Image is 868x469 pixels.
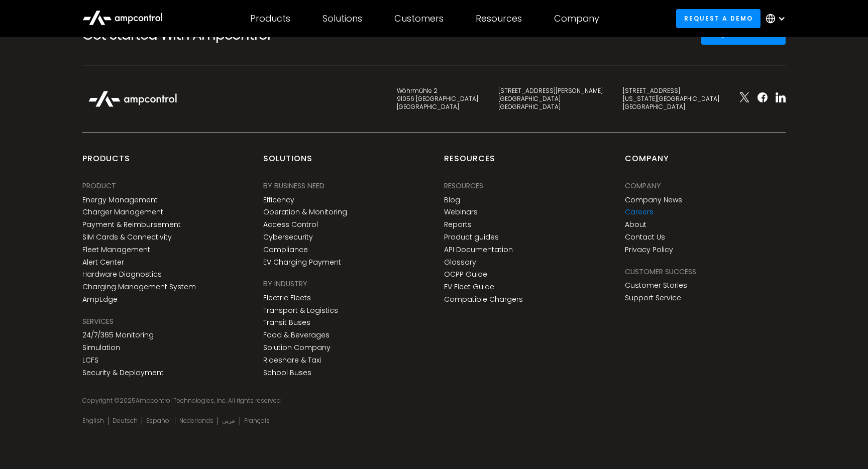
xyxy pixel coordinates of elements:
div: Copyright © Ampcontrol Technologies, Inc. All rights reserved [82,397,786,405]
a: Fleet Management [82,246,150,254]
div: SERVICES [82,316,114,327]
div: [STREET_ADDRESS][PERSON_NAME] [GEOGRAPHIC_DATA] [GEOGRAPHIC_DATA] [498,87,603,110]
div: Company [554,13,599,24]
a: Cybersecurity [263,233,313,242]
a: Security & Deployment [82,369,164,377]
a: OCPP Guide [444,270,487,279]
a: Contact Us [625,233,665,242]
a: Reports [444,220,472,229]
div: BY BUSINESS NEED [263,180,324,191]
a: Operation & Monitoring [263,208,347,216]
a: Energy Management [82,196,158,204]
a: Compatible Chargers [444,295,523,304]
a: Customer Stories [625,281,687,290]
a: Efficency [263,196,294,204]
a: Deutsch [113,417,138,425]
a: Webinars [444,208,478,216]
div: Wöhrmühle 2 91056 [GEOGRAPHIC_DATA] [GEOGRAPHIC_DATA] [397,87,478,110]
a: 24/7/365 Monitoring [82,331,154,339]
a: Product guides [444,233,499,242]
a: Payment & Reimbursement [82,220,181,229]
div: Company [625,153,669,172]
a: Español [146,417,171,425]
div: Solutions [322,13,362,24]
a: Charger Management [82,208,163,216]
div: [STREET_ADDRESS] [US_STATE][GEOGRAPHIC_DATA] [GEOGRAPHIC_DATA] [623,87,719,110]
div: Products [250,13,290,24]
a: English [82,417,104,425]
a: Electric Fleets [263,294,311,302]
a: EV Fleet Guide [444,283,494,291]
a: AmpEdge [82,295,118,304]
a: Nederlands [179,417,213,425]
div: Resources [444,153,495,172]
a: Rideshare & Taxi [263,356,321,365]
a: Access Control [263,220,318,229]
div: Customer success [625,266,696,277]
a: Privacy Policy [625,246,673,254]
div: Resources [476,13,522,24]
a: EV Charging Payment [263,258,341,267]
img: Ampcontrol Logo [82,85,183,112]
a: Careers [625,208,654,216]
a: SIM Cards & Connectivity [82,233,172,242]
a: School Buses [263,369,311,377]
div: BY INDUSTRY [263,278,307,289]
a: Charging Management System [82,283,196,291]
div: PRODUCT [82,180,116,191]
a: Request a demo [676,9,761,28]
a: Food & Beverages [263,331,330,339]
div: Customers [394,13,444,24]
h2: Get Started With Ampcontrol [82,27,303,44]
a: Français [244,417,270,425]
a: Simulation [82,343,120,352]
span: 2025 [120,396,136,405]
a: Transit Buses [263,318,310,327]
a: Compliance [263,246,308,254]
div: Solutions [263,153,312,172]
div: Company [625,180,661,191]
a: Alert Center [82,258,124,267]
a: Company News [625,196,682,204]
a: Support Service [625,294,681,302]
a: Blog [444,196,460,204]
a: API Documentation [444,246,513,254]
a: Solution Company [263,343,331,352]
a: LCFS [82,356,98,365]
div: Resources [444,180,483,191]
a: Transport & Logistics [263,306,338,315]
a: Glossary [444,258,476,267]
a: Hardware Diagnostics [82,270,162,279]
a: About [625,220,646,229]
div: products [82,153,130,172]
a: عربي [222,417,236,425]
